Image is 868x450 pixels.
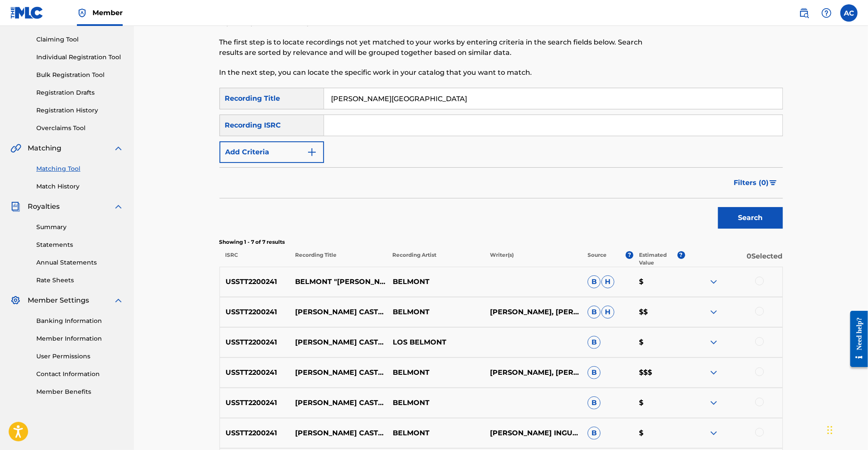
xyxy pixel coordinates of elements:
[827,417,833,443] div: Drag
[718,207,783,229] button: Search
[36,53,124,62] a: Individual Registration Tool
[387,428,484,438] p: BELMONT
[36,334,124,343] a: Member Information
[220,337,290,348] p: USSTT2200241
[729,172,783,194] button: Filters (0)
[709,398,719,408] img: expand
[795,4,813,22] a: Public Search
[36,370,124,379] a: Contact Information
[799,8,809,18] img: search
[484,367,582,378] p: [PERSON_NAME], [PERSON_NAME], [PERSON_NAME]
[588,251,607,267] p: Source
[709,428,719,438] img: expand
[588,275,601,288] span: B
[36,106,124,115] a: Registration History
[588,427,601,440] span: B
[588,306,601,319] span: B
[601,306,614,319] span: H
[709,367,719,378] img: expand
[28,295,89,306] span: Member Settings
[307,147,317,157] img: 9d2ae6d4665cec9f34b9.svg
[77,8,87,18] img: Top Rightsholder
[387,251,484,267] p: Recording Artist
[588,336,601,349] span: B
[36,387,124,396] a: Member Benefits
[36,316,124,326] a: Banking Information
[289,251,387,267] p: Recording Title
[36,240,124,249] a: Statements
[626,251,633,259] span: ?
[220,398,290,408] p: USSTT2200241
[219,141,324,163] button: Add Criteria
[113,143,124,153] img: expand
[36,164,124,173] a: Matching Tool
[219,67,653,78] p: In the next step, you can locate the specific work in your catalog that you want to match.
[633,428,685,438] p: $
[10,143,21,153] img: Matching
[36,352,124,361] a: User Permissions
[677,251,685,259] span: ?
[10,201,21,212] img: Royalties
[387,337,484,348] p: LOS BELMONT
[10,295,21,306] img: Member Settings
[387,398,484,408] p: BELMONT
[601,275,614,288] span: H
[484,251,582,267] p: Writer(s)
[220,428,290,438] p: USSTT2200241
[588,396,601,409] span: B
[709,337,719,348] img: expand
[219,88,783,233] form: Search Form
[92,8,123,18] span: Member
[36,88,124,97] a: Registration Drafts
[113,201,124,212] img: expand
[588,366,601,379] span: B
[220,367,290,378] p: USSTT2200241
[844,304,868,373] iframe: Resource Center
[821,8,832,18] img: help
[633,367,685,378] p: $$$
[709,307,719,317] img: expand
[219,251,289,267] p: ISRC
[685,251,783,267] p: 0 Selected
[825,409,868,450] iframe: Chat Widget
[36,35,124,44] a: Claiming Tool
[840,4,858,22] div: User Menu
[484,307,582,317] p: [PERSON_NAME], [PERSON_NAME], [PERSON_NAME]
[633,398,685,408] p: $
[113,295,124,306] img: expand
[36,124,124,133] a: Overclaims Tool
[289,428,387,438] p: [PERSON_NAME] CASTLE
[220,277,290,287] p: USSTT2200241
[219,37,653,58] p: The first step is to locate recordings not yet matched to your works by entering criteria in the ...
[387,277,484,287] p: BELMONT
[769,180,777,185] img: filter
[36,182,124,191] a: Match History
[289,398,387,408] p: [PERSON_NAME] CASTLE (INSTRUMENTAL)
[387,307,484,317] p: BELMONT
[633,337,685,348] p: $
[36,223,124,232] a: Summary
[289,277,387,287] p: BELMONT "[PERSON_NAME] CASTLE (INSTRUMENTAL)"
[639,251,677,267] p: Estimated Value
[36,258,124,267] a: Annual Statements
[36,276,124,285] a: Rate Sheets
[387,367,484,378] p: BELMONT
[219,238,783,246] p: Showing 1 - 7 of 7 results
[36,70,124,80] a: Bulk Registration Tool
[10,6,44,19] img: MLC Logo
[734,178,769,188] span: Filters ( 0 )
[289,367,387,378] p: [PERSON_NAME] CASTLE - INSTRUMENTAL
[633,277,685,287] p: $
[220,307,290,317] p: USSTT2200241
[289,337,387,348] p: [PERSON_NAME] CASTLE (INSTRUMENTAL)
[709,277,719,287] img: expand
[633,307,685,317] p: $$
[289,307,387,317] p: [PERSON_NAME] CASTLE
[818,4,835,22] div: Help
[28,201,60,212] span: Royalties
[484,428,582,438] p: [PERSON_NAME] INGUAGIATOTAZ JOHNSONBRIAN ZARZYCKA-LADA
[28,143,61,153] span: Matching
